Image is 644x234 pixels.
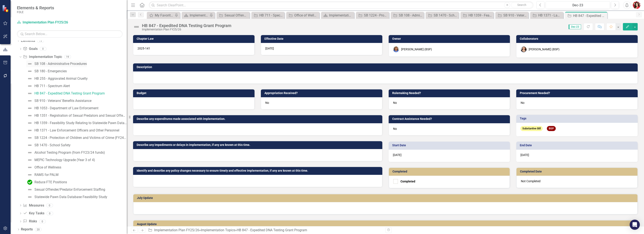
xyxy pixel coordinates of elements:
[27,172,32,177] img: Not Defined
[138,46,250,51] p: 2025-141
[183,13,208,18] a: Implementation Plan FY25/26
[34,166,61,169] div: Office of Wellness
[133,23,140,30] img: Not Defined
[393,101,397,104] span: No
[40,47,46,51] div: 0
[34,151,105,155] div: Alcohol Testing Program (from FY23/24 funds)
[27,91,32,96] img: Not Defined
[154,228,199,232] a: Implementation Plan FY25/26
[521,46,527,52] img: Elizabeth Martin
[27,120,32,126] img: Not Defined
[34,121,127,125] div: HB 1359 - Feasibility Study Relating to Statewide Pawn Data Database
[630,220,640,230] div: Open Intercom Messenger
[27,76,32,81] img: Not Defined
[23,203,44,208] a: Measures
[201,228,235,232] a: Implementation Topics
[294,13,318,18] div: Office of Wellness
[393,46,399,52] img: Sharon Wester
[392,144,508,147] h3: Start Date
[137,66,636,69] h3: Description
[322,13,353,18] a: Implementation Plan FY23/24
[26,171,59,178] a: RAMS for PALM
[516,176,637,188] div: Not Completed
[27,180,32,185] img: Complete
[148,228,382,233] div: » »
[264,37,380,40] h3: Effective Date
[23,47,37,51] a: Goals
[392,13,423,18] a: SB 108 - Administrative Procedures
[364,13,388,18] div: SB 1224 - Protection of Children and Victims of Crime (FY24/25 Carry Forward)
[137,169,380,172] h3: Identify and describe any policy changes necessary to ensure timely and effective implementation,...
[546,1,610,9] button: Dec-23
[569,25,581,29] span: Dec-23
[517,3,526,7] span: Search
[34,129,119,132] div: HB 1371 - Law Enforcement Officers and Other Personnel
[26,120,127,126] a: HB 1359 - Feasibility Study Relating to Statewide Pawn Data Database
[137,143,380,146] h3: Describe any impediments or delays in implementation, if any are known at this time.
[142,28,231,31] div: Implementation Plan FY25/26
[64,55,71,59] div: 19
[27,61,32,66] img: Not Defined
[17,10,54,14] small: FDLE
[34,180,67,184] div: Reduce FTE Positions
[434,13,458,18] div: SB 1470 - School Safety
[34,106,98,110] div: HB 1053 - Department of Law Enforcement
[26,157,95,163] a: MEPIC Technology Upgrade (Year 3 of 4)
[17,20,70,25] a: Implementation Plan FY25/26
[392,37,508,40] h3: Owner
[137,92,252,95] h3: Budget
[218,13,249,18] a: Sexual Offender/Predator Enforcement Staffing
[39,220,46,223] div: 0
[26,105,98,112] a: HB 1053 - Department of Law Enforcement
[26,90,105,97] a: HB 847 - Expedited DNA Testing Grant Program
[27,143,32,148] img: Not Defined
[26,179,67,186] a: Reduce FTE Positions
[401,47,432,51] div: [PERSON_NAME] (BSP)
[27,106,32,111] img: Not Defined
[392,92,508,95] h3: Rulemaking Needed?
[573,13,606,18] div: HB 847 - Expedited DNA Testing Grant Program
[137,223,635,226] h3: August Update
[547,3,609,8] div: Dec-23
[237,228,307,232] div: HB 847 - Expedited DNA Testing Grant Program
[35,228,42,231] div: 20
[34,92,105,95] div: HB 847 - Expedited DNA Testing Grant Program
[26,112,127,119] a: HB 1351 - Registration of Sexual Predators and Sexual Offenders
[2,5,10,12] img: ClearPoint Strategy
[520,170,635,173] h3: Completed Date
[393,153,402,157] span: [DATE]
[23,219,37,224] a: Risks
[46,204,53,207] div: 0
[529,47,560,51] div: [PERSON_NAME] (BSP)
[34,143,71,147] div: SB 1470 - School Safety
[27,98,32,103] img: Not Defined
[27,194,32,200] img: Not Defined
[531,13,562,18] a: HB 1371 - Law Enforcement Officers and Other Personnel
[155,13,174,18] div: My Favorites
[26,60,87,67] a: SB 108 - Administrative Procedures
[37,39,44,43] div: 19
[252,13,283,18] a: HB 711 - Spectrum Alert
[34,136,127,140] div: SB 1224 - Protection of Children and Victims of Crime (FY24/25 Carry Forward)
[26,164,61,171] a: Office of Wellness
[538,13,562,18] div: HB 1371 - Law Enforcement Officers and Other Personnel
[27,187,32,192] img: Not Defined
[17,30,123,38] input: Search Below...
[520,144,636,147] h3: End Date
[633,1,640,9] img: Caitlin Dawkins
[137,196,635,200] h3: July Update
[46,212,53,215] div: 0
[392,117,508,120] h3: Contract Assistance Needed?
[27,135,32,140] img: Not Defined
[520,117,636,120] h3: Tags
[190,13,208,18] div: Implementation Plan FY25/26
[23,211,44,216] a: Key Tasks
[27,150,32,155] img: Not Defined
[520,92,636,95] h3: Procurement Needed?
[137,117,380,120] h3: Describe any expenditures made associated with implementation.
[34,77,88,81] div: HB 255 - Aggravated Animal Cruelty
[34,99,91,103] div: SB 910 - Veterans’ Benefits Assistance
[547,126,556,131] span: BSP
[27,128,32,133] img: Not Defined
[149,1,533,9] input: Search ClearPoint...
